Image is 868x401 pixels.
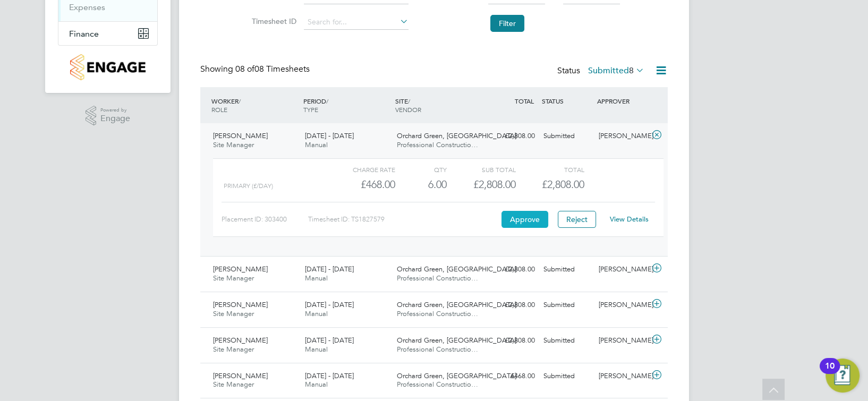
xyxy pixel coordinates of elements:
[305,131,354,140] span: [DATE] - [DATE]
[588,65,644,76] label: Submitted
[539,296,594,314] div: Submitted
[539,127,594,145] div: Submitted
[327,163,395,176] div: Charge rate
[484,332,539,349] div: £2,808.00
[594,368,650,385] div: [PERSON_NAME]
[100,114,130,123] span: Engage
[305,371,354,380] span: [DATE] - [DATE]
[594,296,650,314] div: [PERSON_NAME]
[213,131,268,140] span: [PERSON_NAME]
[397,140,478,149] span: Professional Constructio…
[397,300,516,309] span: Orchard Green, [GEOGRAPHIC_DATA]
[393,91,484,119] div: SITE
[303,105,318,114] span: TYPE
[213,274,254,283] span: Site Manager
[515,97,534,105] span: TOTAL
[213,140,254,149] span: Site Manager
[397,371,516,380] span: Orchard Green, [GEOGRAPHIC_DATA]
[305,300,354,309] span: [DATE] - [DATE]
[326,97,328,105] span: /
[539,91,594,110] div: STATUS
[301,91,393,119] div: PERIOD
[395,163,447,176] div: QTY
[397,309,478,318] span: Professional Constructio…
[69,29,99,39] span: Finance
[200,64,312,75] div: Showing
[397,345,478,354] span: Professional Constructio…
[484,261,539,278] div: £2,808.00
[557,64,646,79] div: Status
[490,15,524,32] button: Filter
[239,97,241,105] span: /
[305,336,354,345] span: [DATE] - [DATE]
[539,332,594,349] div: Submitted
[594,91,650,110] div: APPROVER
[501,211,548,228] button: Approve
[610,215,649,224] a: View Details
[484,296,539,314] div: £2,808.00
[213,371,268,380] span: [PERSON_NAME]
[542,178,584,191] span: £2,808.00
[213,345,254,354] span: Site Manager
[86,106,131,126] a: Powered byEngage
[305,309,328,318] span: Manual
[249,16,296,26] label: Timesheet ID
[305,140,328,149] span: Manual
[305,345,328,354] span: Manual
[69,2,105,12] a: Expenses
[58,54,158,80] a: Go to home page
[397,380,478,389] span: Professional Constructio…
[213,336,268,345] span: [PERSON_NAME]
[211,105,227,114] span: ROLE
[447,163,515,176] div: Sub Total
[594,127,650,145] div: [PERSON_NAME]
[70,54,145,80] img: countryside-properties-logo-retina.png
[213,380,254,389] span: Site Manager
[209,91,301,119] div: WORKER
[397,265,516,274] span: Orchard Green, [GEOGRAPHIC_DATA]
[213,265,268,274] span: [PERSON_NAME]
[58,22,157,45] button: Finance
[213,309,254,318] span: Site Manager
[594,332,650,349] div: [PERSON_NAME]
[222,211,308,228] div: Placement ID: 303400
[305,265,354,274] span: [DATE] - [DATE]
[235,64,254,74] span: 08 of
[826,359,860,393] button: Open Resource Center, 10 new notifications
[447,176,515,193] div: £2,808.00
[515,163,584,176] div: Total
[224,182,273,190] span: Primary (£/day)
[629,65,634,76] span: 8
[825,366,835,380] div: 10
[484,368,539,385] div: £468.00
[408,97,410,105] span: /
[305,274,328,283] span: Manual
[594,261,650,278] div: [PERSON_NAME]
[395,105,421,114] span: VENDOR
[327,176,395,193] div: £468.00
[397,131,516,140] span: Orchard Green, [GEOGRAPHIC_DATA]
[235,64,310,74] span: 08 Timesheets
[539,261,594,278] div: Submitted
[213,300,268,309] span: [PERSON_NAME]
[305,380,328,389] span: Manual
[397,274,478,283] span: Professional Constructio…
[539,368,594,385] div: Submitted
[304,15,409,30] input: Search for...
[397,336,516,345] span: Orchard Green, [GEOGRAPHIC_DATA]
[395,176,447,193] div: 6.00
[558,211,596,228] button: Reject
[100,106,130,115] span: Powered by
[484,127,539,145] div: £2,808.00
[308,211,499,228] div: Timesheet ID: TS1827579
